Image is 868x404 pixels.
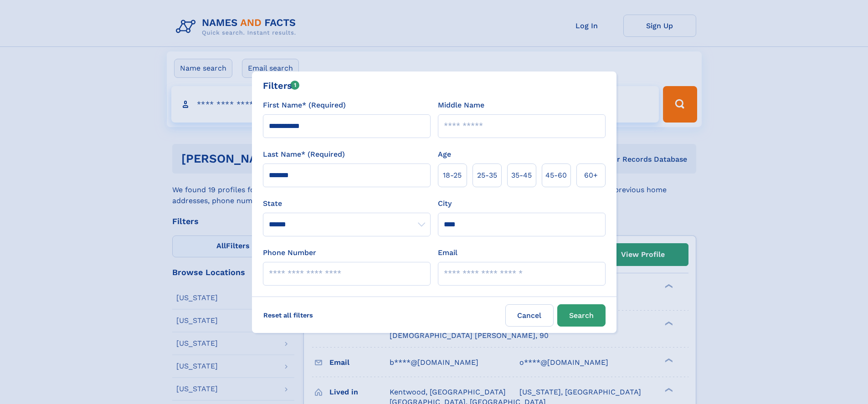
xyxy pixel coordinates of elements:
label: Reset all filters [257,304,319,326]
label: State [263,198,431,209]
label: Cancel [505,304,554,327]
label: Last Name* (Required) [263,149,345,160]
button: Search [557,304,606,327]
label: Phone Number [263,247,316,258]
label: Email [438,247,457,258]
span: 25‑35 [477,170,497,181]
label: Middle Name [438,100,484,111]
label: City [438,198,452,209]
span: 45‑60 [545,170,567,181]
span: 18‑25 [443,170,462,181]
span: 60+ [584,170,598,181]
label: Age [438,149,451,160]
div: Filters [263,79,300,92]
label: First Name* (Required) [263,100,346,111]
span: 35‑45 [511,170,532,181]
